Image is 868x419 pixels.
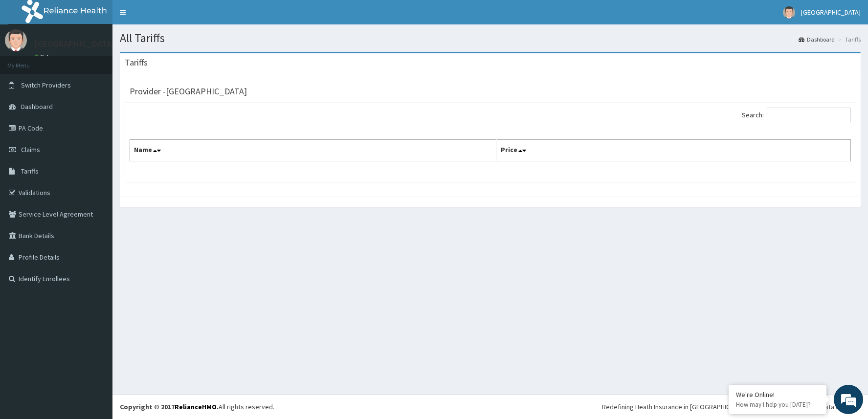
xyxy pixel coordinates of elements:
th: Price [497,140,851,162]
span: Claims [21,145,40,154]
textarea: Type your message and hit 'Enter' [5,267,186,301]
a: Online [34,53,58,60]
th: Name [130,140,497,162]
h3: Provider - [GEOGRAPHIC_DATA] [130,87,247,96]
img: d_794563401_company_1708531726252_794563401 [18,49,40,73]
h3: Tariffs [125,58,148,67]
div: Minimize live chat window [160,5,184,28]
div: Chat with us now [51,55,164,67]
a: RelianceHMO [175,402,217,411]
span: Switch Providers [21,81,71,89]
h1: All Tariffs [120,32,861,44]
p: How may I help you today? [736,400,819,409]
img: User Image [5,29,27,51]
img: User Image [783,6,795,19]
input: Search: [767,108,851,122]
strong: Copyright © 2017 . [120,402,219,411]
div: We're Online! [736,390,819,399]
li: Tariffs [836,35,861,44]
label: Search: [742,108,851,122]
span: [GEOGRAPHIC_DATA] [801,8,861,17]
footer: All rights reserved. [112,394,868,419]
a: Dashboard [799,35,835,44]
span: Tariffs [21,167,39,176]
p: [GEOGRAPHIC_DATA] [34,40,115,48]
span: Dashboard [21,102,53,111]
div: Redefining Heath Insurance in [GEOGRAPHIC_DATA] using Telemedicine and Data Science! [602,402,861,412]
span: We're online! [57,123,135,222]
